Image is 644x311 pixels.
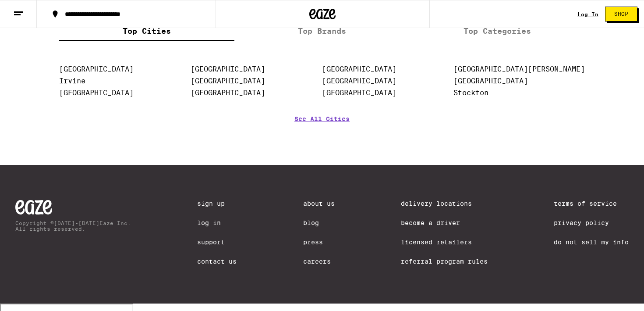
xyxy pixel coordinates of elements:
a: Privacy Policy [554,219,629,226]
a: Referral Program Rules [401,258,488,265]
a: [GEOGRAPHIC_DATA] [59,89,134,97]
div: tabs [59,22,585,41]
p: Copyright © [DATE]-[DATE] Eaze Inc. All rights reserved. [15,220,131,232]
a: Press [303,239,335,246]
a: Log In [577,11,598,17]
a: [GEOGRAPHIC_DATA] [322,65,396,73]
a: Blog [303,219,335,226]
a: Sign Up [197,200,237,207]
a: [GEOGRAPHIC_DATA] [191,89,265,97]
a: Contact Us [197,258,237,265]
a: [GEOGRAPHIC_DATA] [322,77,396,85]
a: [GEOGRAPHIC_DATA] [453,77,528,85]
a: About Us [303,200,335,207]
a: [GEOGRAPHIC_DATA] [59,65,134,73]
a: [GEOGRAPHIC_DATA] [322,89,396,97]
span: Hi. Need any help? [5,6,63,13]
a: Licensed Retailers [401,239,488,246]
a: [GEOGRAPHIC_DATA][PERSON_NAME] [453,65,585,73]
a: See All Cities [294,115,350,148]
span: Shop [614,11,628,17]
a: Do Not Sell My Info [554,239,629,246]
a: Log In [197,219,237,226]
label: Top Brands [234,22,410,41]
a: Irvine [59,77,85,85]
a: Delivery Locations [401,200,488,207]
a: Become a Driver [401,219,488,226]
a: Careers [303,258,335,265]
a: Terms of Service [554,200,629,207]
a: Support [197,239,237,246]
a: Stockton [453,89,488,97]
a: Shop [598,7,644,21]
label: Top Cities [59,22,234,41]
label: Top Categories [410,22,585,41]
a: [GEOGRAPHIC_DATA] [191,77,265,85]
a: [GEOGRAPHIC_DATA] [191,65,265,73]
button: Shop [605,7,637,21]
